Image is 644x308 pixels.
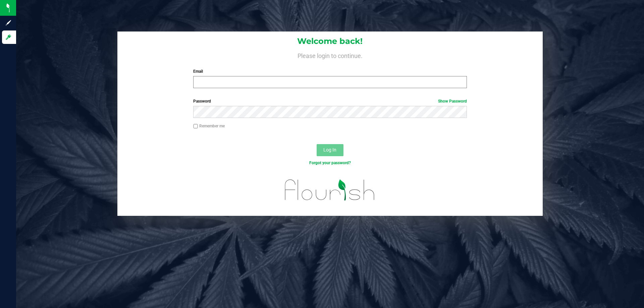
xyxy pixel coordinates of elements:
[193,124,198,129] input: Remember me
[438,99,467,104] a: Show Password
[193,123,225,129] label: Remember me
[117,51,543,59] h4: Please login to continue.
[317,144,343,156] button: Log In
[193,99,211,104] span: Password
[193,68,467,74] label: Email
[117,37,543,46] h1: Welcome back!
[277,173,383,207] img: flourish_logo.svg
[323,147,336,152] span: Log In
[5,34,12,41] inline-svg: Log in
[309,161,351,165] a: Forgot your password?
[5,19,12,26] inline-svg: Sign up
